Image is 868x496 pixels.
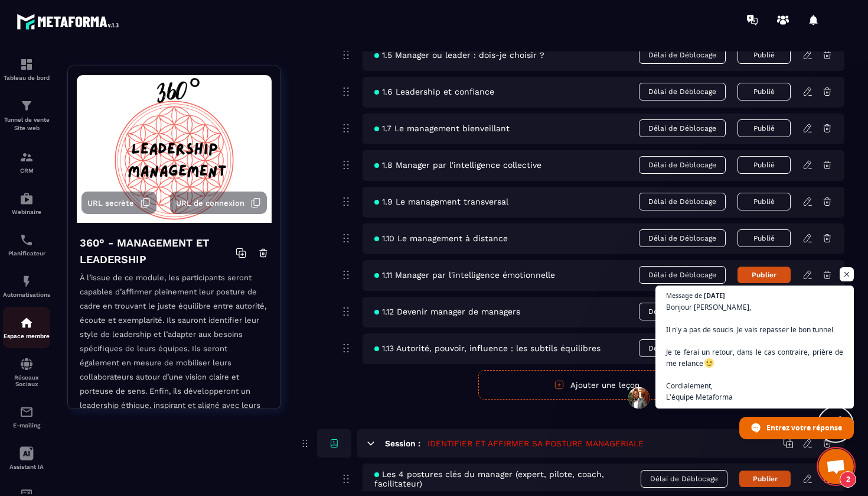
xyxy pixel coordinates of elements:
[3,463,50,470] p: Assistant IA
[3,224,50,265] a: schedulerschedulerPlanificateur
[478,370,714,400] button: Ajouter une leçon
[87,199,134,208] span: URL secrète
[80,235,236,268] h4: 360° - MANAGEMENT ET LEADERSHIP
[766,417,842,438] span: Entrez votre réponse
[374,160,541,170] span: 1.8 Manager par l'intelligence collective
[738,156,791,174] button: Publié
[19,57,34,72] img: formation
[639,156,726,174] span: Délai de Déblocage
[3,291,50,298] p: Automatisations
[19,150,34,164] img: formation
[738,229,791,247] button: Publié
[374,234,508,243] span: 1.10 Le management à distance
[641,470,727,488] span: Délai de Déblocage
[818,449,854,484] div: Ouvrir le chat
[3,183,50,224] a: automationsautomationsWebinaire
[19,357,34,371] img: social-network
[3,250,50,257] p: Planificateur
[639,119,726,137] span: Délai de Déblocage
[738,267,791,283] button: Publier
[738,46,791,64] button: Publié
[80,271,269,439] p: À l’issue de ce module, les participants seront capables d’affirmer pleinement leur posture de ca...
[19,316,34,330] img: automations
[639,303,726,320] span: Délai de Déblocage
[3,396,50,437] a: emailemailE-mailing
[374,270,555,280] span: 1.11 Manager par l'intelligence émotionnelle
[738,119,791,137] button: Publié
[374,469,641,488] span: Les 4 postures clés du manager (expert, pilote, coach, facilitateur)
[3,422,50,429] p: E-mailing
[639,339,726,357] span: Délai de Déblocage
[3,48,50,90] a: formationformationTableau de bord
[639,193,726,210] span: Délai de Déblocage
[639,266,726,284] span: Délai de Déblocage
[374,307,520,316] span: 1.12 Devenir manager de managers
[17,11,123,33] img: logo
[170,192,267,214] button: URL de connexion
[739,471,791,487] button: Publier
[738,83,791,101] button: Publié
[3,333,50,339] p: Espace membre
[176,199,244,208] span: URL de connexion
[666,292,702,299] span: Message de
[3,307,50,348] a: automationsautomationsEspace membre
[3,348,50,396] a: social-networksocial-networkRéseaux Sociaux
[639,46,726,64] span: Délai de Déblocage
[374,124,510,133] span: 1.7 Le management bienveillant
[374,87,494,96] span: 1.6 Leadership et confiance
[3,437,50,479] a: Assistant IA
[77,75,272,223] img: background
[19,274,34,288] img: automations
[19,405,34,419] img: email
[3,116,50,132] p: Tunnel de vente Site web
[19,192,34,206] img: automations
[385,439,420,448] h6: Session :
[704,292,725,299] span: [DATE]
[840,471,856,488] span: 2
[428,437,644,449] h5: IDENTIFIER ET AFFIRMER SA POSTURE MANAGERIALE
[3,374,50,387] p: Réseaux Sociaux
[3,90,50,141] a: formationformationTunnel de vente Site web
[738,193,791,210] button: Publié
[374,343,601,353] span: 1.13 Autorité, pouvoir, influence : les subtils équilibres
[19,99,34,113] img: formation
[639,229,726,247] span: Délai de Déblocage
[19,233,34,247] img: scheduler
[3,141,50,183] a: formationformationCRM
[81,192,156,214] button: URL secrète
[666,302,843,403] span: Bonjour [PERSON_NAME], Il n'y a pas de soucis. Je vais repasser le bon tunnel. Je te ferai un ret...
[3,265,50,307] a: automationsautomationsAutomatisations
[374,197,508,206] span: 1.9 Le management transversal
[3,209,50,215] p: Webinaire
[374,50,544,60] span: 1.5 Manager ou leader : dois-je choisir ?
[3,74,50,81] p: Tableau de bord
[639,83,726,101] span: Délai de Déblocage
[3,167,50,174] p: CRM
